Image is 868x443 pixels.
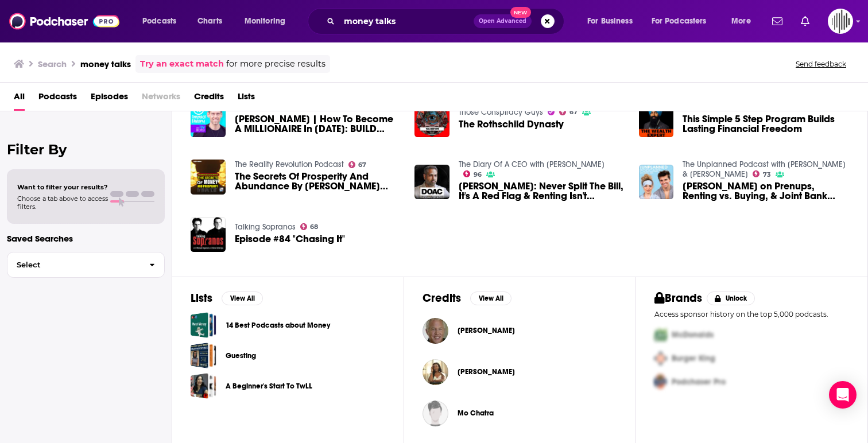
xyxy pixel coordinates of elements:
button: View All [470,292,511,305]
a: ListsView All [191,291,263,305]
img: Third Pro Logo [650,370,672,394]
a: Episode #84 "Chasing It" [235,234,345,244]
a: This Simple 5 Step Program Builds Lasting Financial Freedom [683,114,849,134]
button: open menu [579,12,647,30]
a: The Secrets Of Prosperity And Abundance By Brian Scott (Unabridged Audiobook) [235,172,401,191]
button: View All [222,292,263,305]
img: Jaspreet Singh | How To Become A MILLIONAIRE In 2023: BUILD WEALTH Starting With $0 [191,102,226,137]
button: Send feedback [792,59,850,69]
p: Saved Searches [7,233,165,244]
h2: Brands [654,291,702,305]
span: Select [7,261,140,269]
button: Ellie DiopEllie Diop [423,353,617,390]
a: Credits [194,87,224,111]
h2: Credits [423,291,461,305]
a: 96 [463,170,482,177]
span: 73 [763,172,771,177]
span: [PERSON_NAME] [458,367,515,376]
h3: Search [38,59,67,69]
img: User Profile [828,9,853,34]
a: The Unplanned Podcast with Matt & Abby [683,160,846,179]
a: Podcasts [38,87,77,111]
span: Monitoring [245,13,285,29]
h3: money talks [80,59,131,69]
a: Try an exact match [140,57,224,71]
img: Ellie Diop [423,359,448,385]
a: 14 Best Podcasts about Money [226,319,330,332]
a: Episode #84 "Chasing It" [191,217,226,252]
button: open menu [134,12,191,30]
img: Stacy Johnson [423,318,448,344]
span: Charts [197,13,222,29]
span: 68 [310,224,318,230]
span: Burger King [672,353,715,363]
h2: Lists [191,291,212,305]
a: Mo Chatra [458,409,494,418]
a: Charts [190,12,229,30]
span: Choose a tab above to access filters. [17,195,108,211]
a: 73 [753,170,771,177]
a: The Diary Of A CEO with Steven Bartlett [459,160,604,169]
a: Guesting [191,343,216,368]
button: Unlock [707,292,755,305]
a: Episodes [91,87,128,111]
img: Podchaser - Follow, Share and Rate Podcasts [9,10,119,32]
img: The Rothschild Dynasty [414,102,449,137]
button: open menu [644,12,723,30]
a: Jaspreet Singh | How To Become A MILLIONAIRE In 2023: BUILD WEALTH Starting With $0 [235,114,401,134]
p: Access sponsor history on the top 5,000 podcasts. [654,310,849,318]
span: 67 [569,110,578,115]
a: Ramit Sethi: Never Split The Bill, It's A Red Flag & Renting Isn't Wasting Money! [459,181,625,201]
span: For Business [587,13,633,29]
span: Want to filter your results? [17,183,108,191]
span: Networks [142,87,180,111]
a: Lists [238,87,255,111]
a: All [14,87,25,111]
span: 96 [474,172,482,177]
img: Second Pro Logo [650,347,672,370]
span: 67 [358,162,366,168]
span: New [510,7,531,18]
img: Ramit Sethi: Never Split The Bill, It's A Red Flag & Renting Isn't Wasting Money! [414,165,449,200]
a: The Rothschild Dynasty [459,119,564,129]
a: Stacy Johnson [458,326,515,335]
button: open menu [237,12,300,30]
a: 14 Best Podcasts about Money [191,312,216,338]
div: Open Intercom Messenger [829,381,857,409]
img: The Secrets Of Prosperity And Abundance By Brian Scott (Unabridged Audiobook) [191,160,226,195]
img: First Pro Logo [650,323,672,347]
a: Ramit Sethi on Prenups, Renting vs. Buying, & Joint Bank Accounts - Financial Advice for Couples [683,181,849,201]
img: Ramit Sethi on Prenups, Renting vs. Buying, & Joint Bank Accounts - Financial Advice for Couples [639,165,674,200]
img: Mo Chatra [423,401,448,426]
a: Guesting [226,349,256,362]
span: [PERSON_NAME] | How To Become A MILLIONAIRE In [DATE]: BUILD WEALTH Starting With $0 [235,114,401,134]
a: 68 [300,223,319,230]
img: This Simple 5 Step Program Builds Lasting Financial Freedom [639,102,674,137]
span: Podchaser Pro [672,377,726,387]
a: Talking Sopranos [235,222,296,232]
span: The Secrets Of Prosperity And Abundance By [PERSON_NAME] (Unabridged Audiobook) [235,172,401,191]
span: [PERSON_NAME] on Prenups, Renting vs. Buying, & Joint Bank Accounts - Financial Advice for Couples [683,181,849,201]
a: A Beginner's Start To TwLL [191,373,216,399]
h2: Filter By [7,141,165,158]
button: open menu [723,12,765,30]
span: [PERSON_NAME]: Never Split The Bill, It's A Red Flag & Renting Isn't Wasting Money! [459,181,625,201]
span: McDonalds [672,330,714,340]
span: Open Advanced [479,18,526,24]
